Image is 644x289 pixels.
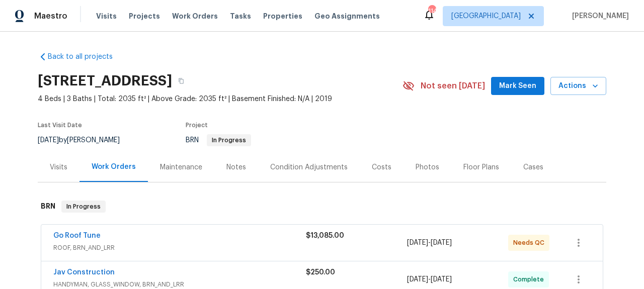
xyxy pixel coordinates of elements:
[50,162,67,172] div: Visits
[463,162,499,172] div: Floor Plans
[263,11,302,21] span: Properties
[38,134,132,146] div: by [PERSON_NAME]
[62,202,105,212] span: In Progress
[38,190,606,223] div: BRN In Progress
[92,162,136,172] div: Work Orders
[160,162,202,172] div: Maintenance
[513,238,548,248] span: Needs QC
[41,201,55,213] h6: BRN
[421,81,485,91] span: Not seen [DATE]
[372,162,391,172] div: Costs
[491,77,544,95] button: Mark Seen
[38,94,403,104] span: 4 Beds | 3 Baths | Total: 2035 ft² | Above Grade: 2035 ft² | Basement Finished: N/A | 2019
[407,239,428,246] span: [DATE]
[270,162,348,172] div: Condition Adjustments
[38,137,59,144] span: [DATE]
[38,122,82,128] span: Last Visit Date
[38,52,134,62] a: Back to all projects
[172,11,218,21] span: Work Orders
[306,232,344,239] span: $13,085.00
[34,11,67,21] span: Maestro
[53,243,306,253] span: ROOF, BRN_AND_LRR
[226,162,246,172] div: Notes
[306,269,335,276] span: $250.00
[523,162,543,172] div: Cases
[53,269,115,276] a: Jav Construction
[499,80,536,92] span: Mark Seen
[38,76,172,86] h2: [STREET_ADDRESS]
[407,276,428,283] span: [DATE]
[568,11,629,21] span: [PERSON_NAME]
[431,239,452,246] span: [DATE]
[407,238,452,248] span: -
[550,77,606,95] button: Actions
[513,274,548,284] span: Complete
[230,13,251,20] span: Tasks
[129,11,160,21] span: Projects
[558,80,598,92] span: Actions
[208,137,250,143] span: In Progress
[407,274,452,284] span: -
[314,11,380,21] span: Geo Assignments
[186,137,251,144] span: BRN
[186,122,208,128] span: Project
[172,72,190,90] button: Copy Address
[416,162,439,172] div: Photos
[431,276,452,283] span: [DATE]
[451,11,521,21] span: [GEOGRAPHIC_DATA]
[96,11,117,21] span: Visits
[53,232,101,239] a: Go Roof Tune
[428,6,435,16] div: 114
